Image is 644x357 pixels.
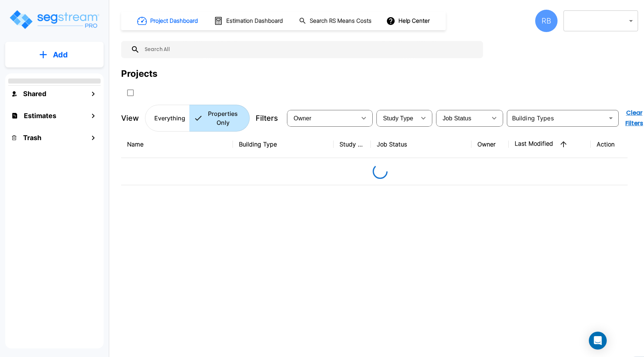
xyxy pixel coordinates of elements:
[371,131,471,158] th: Job Status
[294,115,312,121] span: Owner
[606,113,616,123] button: Open
[471,131,509,158] th: Owner
[385,14,433,28] button: Help Center
[9,9,100,30] img: Logo
[123,85,138,100] button: SelectAll
[334,131,371,158] th: Study Type
[206,109,240,127] p: Properties Only
[121,113,139,124] p: View
[438,108,487,129] div: Select
[288,108,356,129] div: Select
[256,113,278,124] p: Filters
[310,17,372,25] h1: Search RS Means Costs
[443,115,471,121] span: Job Status
[154,114,185,123] p: Everything
[189,105,250,132] button: Properties Only
[150,17,198,25] h1: Project Dashboard
[591,131,639,158] th: Action
[23,133,41,143] h1: Trash
[145,105,190,132] button: Everything
[121,131,233,158] th: Name
[23,89,46,99] h1: Shared
[5,44,104,66] button: Add
[121,67,157,80] div: Projects
[589,332,607,350] div: Open Intercom Messenger
[233,131,334,158] th: Building Type
[140,41,479,58] input: Search All
[145,105,250,132] div: Platform
[226,17,283,25] h1: Estimation Dashboard
[509,113,604,123] input: Building Types
[24,111,56,121] h1: Estimates
[378,108,416,129] div: Select
[509,131,591,158] th: Last Modified
[383,115,413,121] span: Study Type
[296,14,376,28] button: Search RS Means Costs
[134,13,202,29] button: Project Dashboard
[211,13,287,29] button: Estimation Dashboard
[535,10,558,32] div: RB
[53,49,68,60] p: Add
